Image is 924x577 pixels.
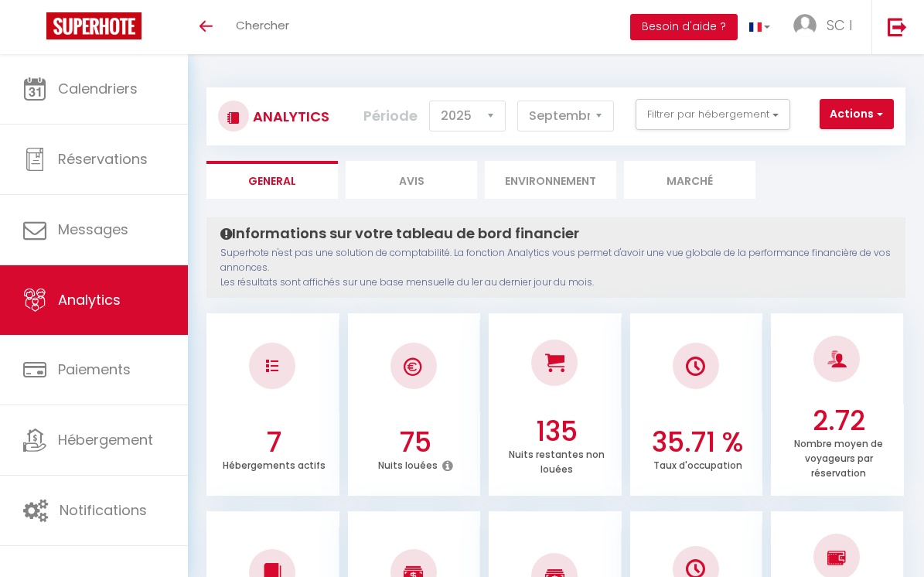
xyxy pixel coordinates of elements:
[636,426,759,459] h3: 35.71 %
[223,456,326,472] p: Hébergements actifs
[820,99,894,130] button: Actions
[346,161,477,199] li: Avis
[249,99,329,134] h3: Analytics
[206,161,338,199] li: General
[794,434,883,480] p: Nombre moyen de voyageurs par réservation
[888,17,907,36] img: logout
[496,415,618,448] h3: 135
[624,161,755,199] li: Marché
[485,161,616,199] li: Environnement
[378,456,438,472] p: Nuits louées
[354,426,476,459] h3: 75
[778,405,900,437] h3: 2.72
[58,290,121,309] span: Analytics
[827,548,847,567] img: NO IMAGE
[60,500,147,520] span: Notifications
[58,220,128,239] span: Messages
[363,99,418,133] label: Période
[793,14,817,37] img: ...
[58,79,138,98] span: Calendriers
[827,15,852,35] span: SC I
[58,149,148,169] span: Réservations
[58,360,131,379] span: Paiements
[213,426,336,459] h3: 7
[220,225,892,242] h4: Informations sur votre tableau de bord financier
[653,456,742,472] p: Taux d'occupation
[509,445,605,476] p: Nuits restantes non louées
[236,17,289,33] span: Chercher
[630,14,738,40] button: Besoin d'aide ?
[58,430,153,449] span: Hébergement
[220,246,892,290] p: Superhote n'est pas une solution de comptabilité. La fonction Analytics vous permet d'avoir une v...
[636,99,790,130] button: Filtrer par hébergement
[266,360,278,372] img: NO IMAGE
[46,12,141,39] img: Super Booking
